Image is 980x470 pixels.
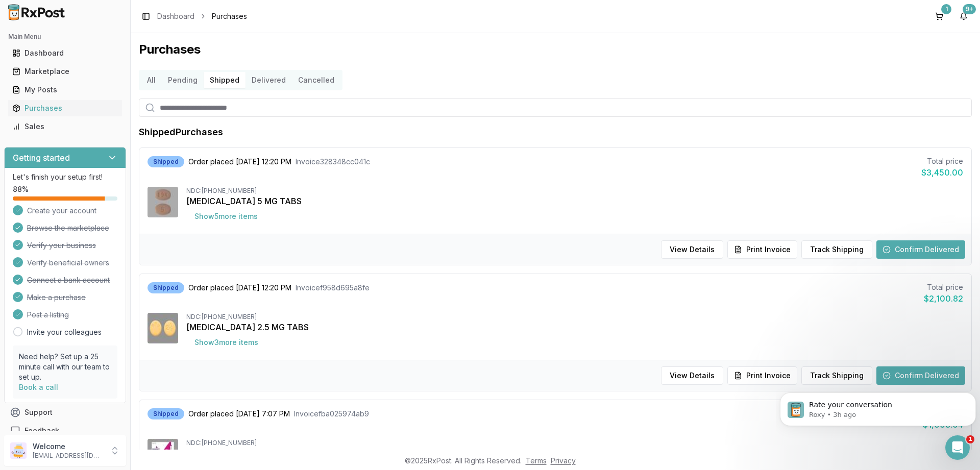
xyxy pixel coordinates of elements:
span: 1 [966,435,974,443]
a: Book a call [19,383,58,391]
button: Marketplace [4,63,126,80]
div: 9+ [963,4,976,14]
span: Browse the marketplace [27,223,109,233]
span: Connect a bank account [27,275,110,285]
button: Support [4,403,126,422]
button: 1 [931,8,947,24]
button: Print Invoice [727,240,797,259]
button: Dashboard [4,45,126,61]
button: Sales [4,118,126,135]
button: Delivered [246,72,292,88]
img: User avatar [10,442,27,459]
p: Need help? Set up a 25 minute call with our team to set up. [19,352,111,382]
div: Dashboard [12,48,118,58]
h3: Getting started [13,152,70,164]
a: My Posts [8,81,122,99]
img: Eliquis 5 MG TABS [148,187,178,217]
button: Show5more items [186,207,266,226]
button: Confirm Delivered [876,366,965,385]
a: Marketplace [8,62,122,81]
div: Shipped [148,156,184,167]
nav: breadcrumb [157,11,247,21]
img: Mounjaro 10 MG/0.5ML SOAJ [148,439,178,469]
button: Cancelled [292,72,340,88]
div: Total price [921,156,963,166]
h2: Main Menu [8,33,122,41]
button: Confirm Delivered [876,240,965,259]
button: Show3more items [186,333,266,352]
div: My Posts [12,85,118,95]
div: Shipped [148,282,184,293]
a: Privacy [551,456,576,465]
button: View Details [661,366,723,385]
span: Purchases [212,11,247,21]
button: Track Shipping [801,240,872,259]
span: Verify beneficial owners [27,258,109,268]
div: NDC: [PHONE_NUMBER] [186,187,963,195]
button: All [141,72,162,88]
button: Print Invoice [727,366,797,385]
a: Terms [526,456,547,465]
button: My Posts [4,82,126,98]
div: Sales [12,121,118,132]
span: Make a purchase [27,292,86,303]
div: $3,450.00 [921,166,963,179]
span: Invoice f958d695a8fe [296,283,370,293]
div: NDC: [PHONE_NUMBER] [186,313,963,321]
div: $2,100.82 [924,292,963,305]
a: Sales [8,117,122,136]
div: NDC: [PHONE_NUMBER] [186,439,963,447]
div: 1 [941,4,951,14]
button: Purchases [4,100,126,116]
h1: Shipped Purchases [139,125,223,139]
a: Invite your colleagues [27,327,102,337]
a: Dashboard [157,11,194,21]
button: Feedback [4,422,126,440]
span: Create your account [27,206,96,216]
div: Total price [924,282,963,292]
span: Invoice 328348cc041c [296,157,370,167]
span: Order placed [DATE] 12:20 PM [188,157,291,167]
iframe: Intercom live chat [945,435,970,460]
img: Eliquis 2.5 MG TABS [148,313,178,343]
span: Post a listing [27,310,69,320]
span: Feedback [24,426,59,436]
div: Mounjaro 10 MG/0.5ML SOAJ [186,447,963,459]
iframe: Intercom notifications message [776,371,980,442]
button: Shipped [204,72,246,88]
div: Marketplace [12,66,118,77]
p: [EMAIL_ADDRESS][DOMAIN_NAME] [33,452,104,460]
p: Welcome [33,441,104,452]
span: Invoice fba025974ab9 [294,409,369,419]
div: Shipped [148,408,184,419]
img: RxPost Logo [4,4,69,20]
button: Pending [162,72,204,88]
span: Verify your business [27,240,96,251]
a: Purchases [8,99,122,117]
button: View Details [661,240,723,259]
span: 88 % [13,184,29,194]
div: [MEDICAL_DATA] 5 MG TABS [186,195,963,207]
button: 9+ [955,8,972,24]
span: Order placed [DATE] 7:07 PM [188,409,290,419]
button: Track Shipping [801,366,872,385]
div: [MEDICAL_DATA] 2.5 MG TABS [186,321,963,333]
h1: Purchases [139,41,972,58]
span: Order placed [DATE] 12:20 PM [188,283,291,293]
div: Purchases [12,103,118,113]
a: Dashboard [8,44,122,62]
p: Let's finish your setup first! [13,172,117,182]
